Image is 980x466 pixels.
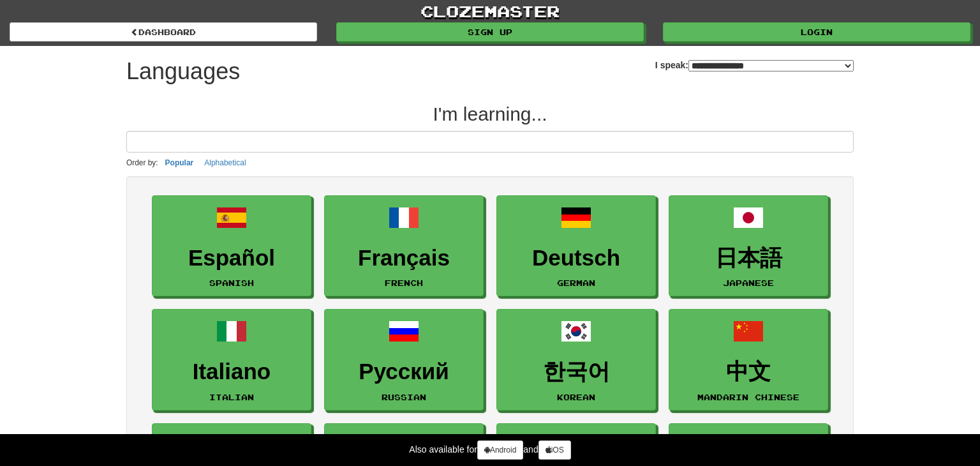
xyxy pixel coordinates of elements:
label: I speak: [655,59,854,71]
a: DeutschGerman [496,195,656,297]
a: РусскийRussian [324,309,484,410]
small: French [385,278,423,287]
button: Popular [161,156,198,170]
a: iOS [538,440,571,460]
h3: Italiano [159,359,304,384]
small: Russian [382,393,426,402]
a: EspañolSpanish [152,195,311,297]
a: Sign up [336,22,644,41]
select: I speak: [688,60,854,71]
h2: I'm learning... [126,103,854,124]
a: 한국어Korean [496,309,656,410]
h3: 日本語 [676,246,821,271]
h3: Deutsch [503,246,649,271]
h3: Français [331,246,477,271]
small: Spanish [209,278,254,287]
small: German [557,278,595,287]
a: 中文Mandarin Chinese [669,309,828,410]
h3: 中文 [676,359,821,384]
h1: Languages [126,59,240,84]
a: FrançaisFrench [324,195,484,297]
h3: Español [159,246,304,271]
a: 日本語Japanese [669,195,828,297]
small: Japanese [723,278,774,287]
h3: Русский [331,359,477,384]
a: Android [477,440,523,460]
small: Italian [209,393,254,402]
h3: 한국어 [503,359,649,384]
button: Alphabetical [200,156,249,170]
a: ItalianoItalian [152,309,311,410]
small: Mandarin Chinese [697,393,799,402]
small: Order by: [126,158,158,167]
small: Korean [557,393,595,402]
a: dashboard [10,22,317,41]
a: Login [663,22,970,41]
